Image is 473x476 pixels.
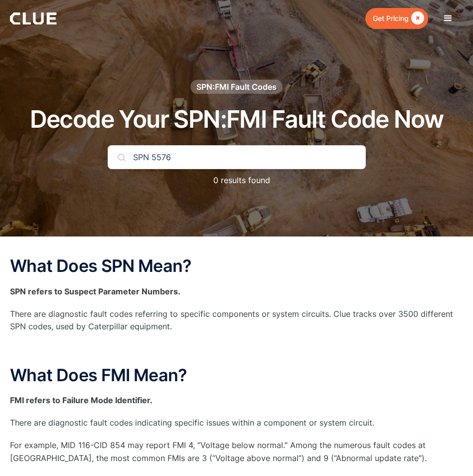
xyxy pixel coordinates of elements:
div: menu [433,3,463,33]
p: ‍ [10,343,463,355]
div: Get Pricing [373,12,409,24]
a: Get Pricing [365,8,428,28]
h2: What Does SPN Mean? [10,256,463,275]
strong: SPN refers to Suspect Parameter Numbers. [10,286,180,296]
p: There are diagnostic fault codes referring to specific components or system circuits. Clue tracks... [10,308,463,333]
p: There are diagnostic fault codes indicating specific issues within a component or system circuit. [10,417,463,429]
strong: FMI refers to Failure Mode Identifier. [10,395,153,405]
h2: What Does FMI Mean? [10,366,463,384]
div: SPN:FMI Fault Codes [196,81,277,92]
p: 0 results found [203,174,270,187]
input: Search Your Code... [108,145,366,169]
p: For example, MID 116-CID 854 may report FMI 4, “Voltage below normal.” Among the numerous fault c... [10,439,463,464]
h1: Decode Your SPN:FMI Fault Code Now [30,106,444,133]
div:  [409,12,424,24]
